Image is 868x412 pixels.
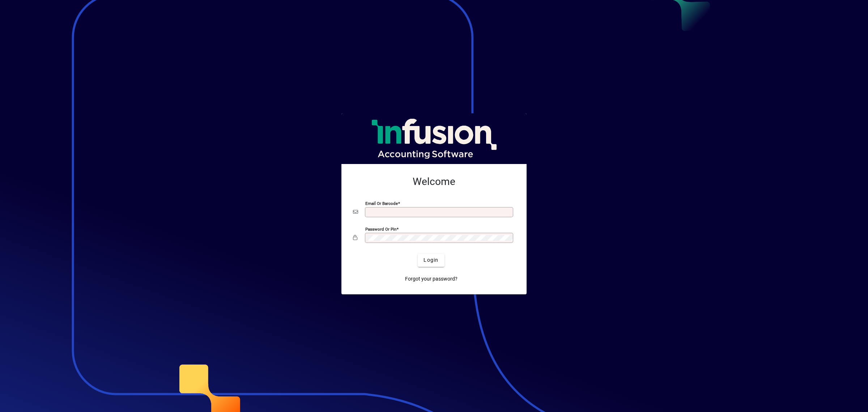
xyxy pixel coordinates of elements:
span: Forgot your password? [405,275,458,283]
h2: Welcome [353,176,515,188]
mat-label: Password or Pin [365,226,396,231]
a: Forgot your password? [402,273,460,286]
button: Login [418,254,444,267]
mat-label: Email or Barcode [365,201,398,206]
span: Login [424,256,438,264]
